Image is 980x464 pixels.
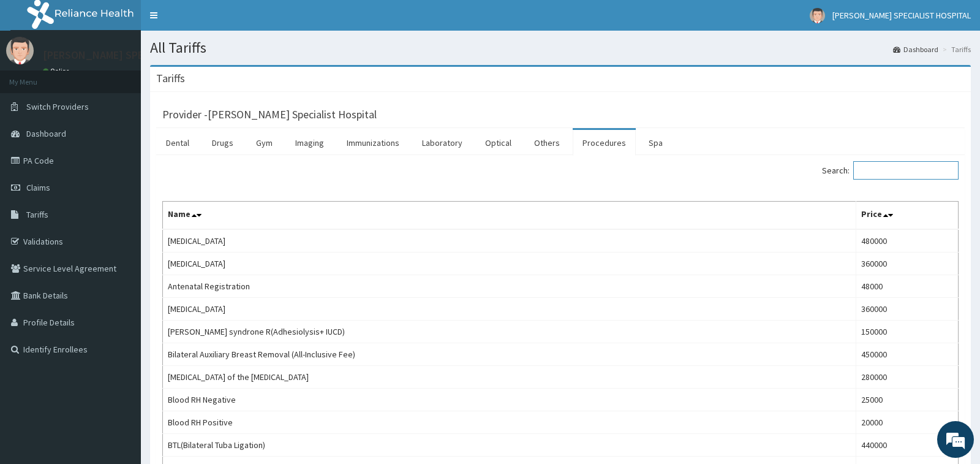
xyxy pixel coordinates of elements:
[285,130,334,156] a: Imaging
[26,209,48,220] span: Tariffs
[893,44,938,55] a: Dashboard
[246,130,282,156] a: Gym
[853,161,959,180] input: Search:
[163,343,856,366] td: Bilateral Auxiliary Breast Removal (All-Inclusive Fee)
[940,44,971,55] li: Tariffs
[26,182,50,193] span: Claims
[856,343,958,366] td: 450000
[163,411,856,434] td: Blood RH Positive
[856,229,958,253] td: 480000
[856,389,958,411] td: 25000
[832,10,971,21] span: [PERSON_NAME] SPECIALIST HOSPITAL
[475,130,521,156] a: Optical
[856,434,958,457] td: 440000
[163,202,856,230] th: Name
[150,40,971,56] h1: All Tariffs
[822,161,959,180] label: Search:
[412,130,472,156] a: Laboratory
[163,298,856,321] td: [MEDICAL_DATA]
[163,366,856,389] td: [MEDICAL_DATA] of the [MEDICAL_DATA]
[639,130,673,156] a: Spa
[26,128,66,139] span: Dashboard
[856,275,958,298] td: 48000
[337,130,409,156] a: Immunizations
[573,130,636,156] a: Procedures
[163,321,856,343] td: [PERSON_NAME] syndrone R(Adhesiolysis+ IUCD)
[163,229,856,253] td: [MEDICAL_DATA]
[856,411,958,434] td: 20000
[6,37,34,64] img: User Image
[856,298,958,321] td: 360000
[163,389,856,411] td: Blood RH Negative
[202,130,243,156] a: Drugs
[156,130,199,156] a: Dental
[156,73,185,84] h3: Tariffs
[856,366,958,389] td: 280000
[163,275,856,298] td: Antenatal Registration
[26,101,89,112] span: Switch Providers
[810,8,825,23] img: User Image
[524,130,570,156] a: Others
[856,202,958,230] th: Price
[856,321,958,343] td: 150000
[163,253,856,275] td: [MEDICAL_DATA]
[856,253,958,275] td: 360000
[163,434,856,457] td: BTL(Bilateral Tuba Ligation)
[43,67,72,75] a: Online
[43,50,230,61] p: [PERSON_NAME] SPECIALIST HOSPITAL
[162,109,377,120] h3: Provider - [PERSON_NAME] Specialist Hospital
